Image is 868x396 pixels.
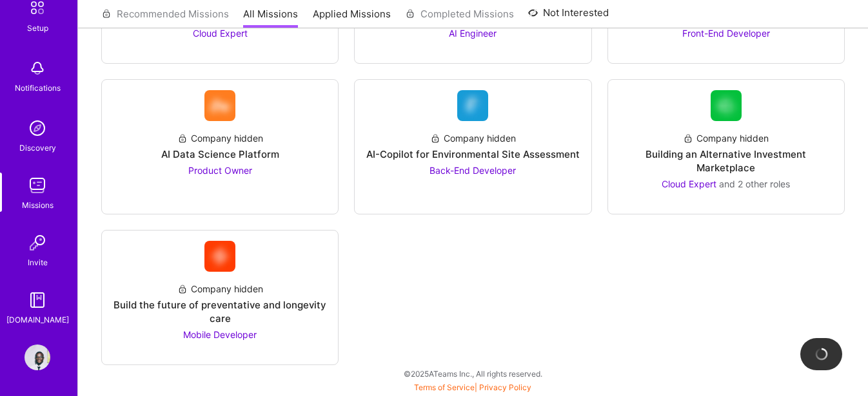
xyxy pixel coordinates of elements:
span: Back-End Developer [429,165,516,176]
div: Company hidden [683,131,769,145]
span: Product Owner [188,165,252,176]
a: Company LogoCompany hiddenAI Data Science PlatformProduct Owner [112,90,328,203]
a: Company LogoCompany hiddenAI-Copilot for Environmental Site AssessmentBack-End Developer [365,90,580,203]
div: Setup [27,21,48,35]
img: teamwork [25,173,50,198]
img: Company Logo [204,241,235,272]
a: Company LogoCompany hiddenBuilding an Alternative Investment MarketplaceCloud Expert and 2 other ... [618,90,834,203]
span: Cloud Expert [662,178,716,189]
div: AI Data Science Platform [161,147,279,161]
div: Discovery [19,141,56,155]
img: Invite [25,230,50,256]
a: Not Interested [528,5,609,28]
img: User Avatar [25,344,50,370]
a: Terms of Service [414,382,475,392]
span: Mobile Developer [183,329,257,340]
a: Company LogoCompany hiddenBuild the future of preventative and longevity careMobile Developer [112,241,328,354]
img: bell [25,55,50,81]
img: Company Logo [204,90,235,121]
div: AI-Copilot for Environmental Site Assessment [366,147,580,161]
div: Missions [22,198,54,212]
div: Company hidden [430,131,516,145]
img: Company Logo [457,90,488,121]
span: Cloud Expert [193,28,248,39]
div: Notifications [15,81,61,95]
span: | [414,382,531,392]
span: and 2 other roles [719,178,790,189]
a: Privacy Policy [479,382,531,392]
div: Company hidden [177,282,263,296]
a: All Missions [243,7,298,28]
div: [DOMAIN_NAME] [6,313,69,326]
a: Applied Missions [313,7,391,28]
div: Invite [28,256,48,269]
div: Company hidden [177,131,263,145]
span: AI Engineer [449,28,497,39]
div: Build the future of preventative and longevity care [112,298,328,325]
div: Building an Alternative Investment Marketplace [618,147,834,174]
img: discovery [25,115,50,141]
img: guide book [25,287,50,313]
a: User Avatar [21,344,54,370]
img: Company Logo [711,90,742,121]
img: loading [813,345,831,363]
span: Front-End Developer [682,28,770,39]
div: © 2025 ATeams Inc., All rights reserved. [77,357,868,390]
